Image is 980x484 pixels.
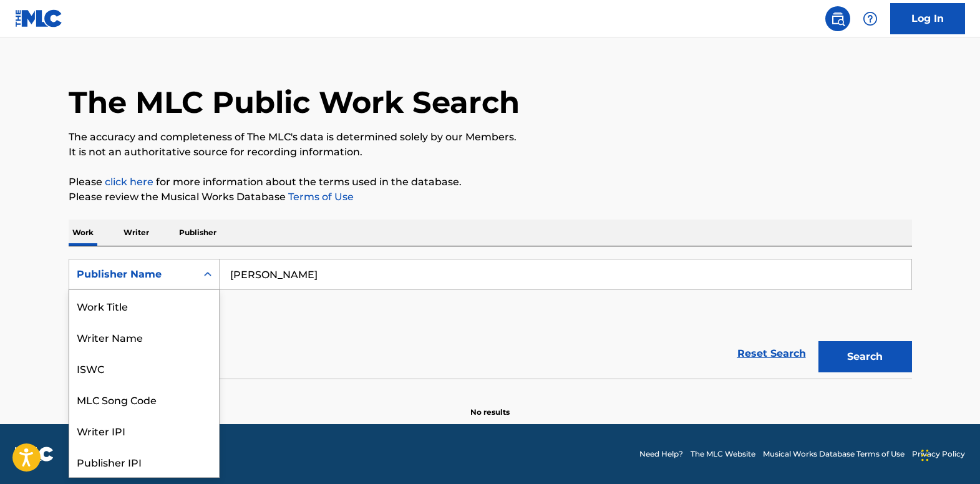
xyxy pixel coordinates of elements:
a: Terms of Use [286,191,354,203]
p: The accuracy and completeness of The MLC's data is determined solely by our Members. [69,130,912,145]
div: Drag [921,437,929,474]
a: Reset Search [731,340,812,367]
button: Search [818,341,912,372]
p: Publisher [175,220,220,246]
a: Musical Works Database Terms of Use [763,448,905,460]
p: Please for more information about the terms used in the database. [69,175,912,190]
div: Help [858,6,883,31]
p: Please review the Musical Works Database [69,190,912,205]
div: Work Title [69,290,219,321]
div: Writer IPI [69,415,219,446]
form: Search Form [69,259,912,379]
h1: The MLC Public Work Search [69,84,520,121]
img: help [863,11,878,26]
div: Publisher IPI [69,446,219,477]
div: ISWC [69,352,219,384]
a: Log In [890,3,965,34]
p: No results [470,392,510,418]
div: Publisher Name [77,267,189,282]
a: The MLC Website [691,448,755,460]
a: Need Help? [639,448,683,460]
div: Writer Name [69,321,219,352]
img: logo [15,447,54,462]
a: click here [105,176,153,188]
img: MLC Logo [15,9,63,27]
div: MLC Song Code [69,384,219,415]
iframe: Chat Widget [918,424,980,484]
p: Writer [120,220,153,246]
p: Work [69,220,97,246]
p: It is not an authoritative source for recording information. [69,145,912,160]
a: Public Search [825,6,850,31]
img: search [830,11,845,26]
a: Privacy Policy [912,448,965,460]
